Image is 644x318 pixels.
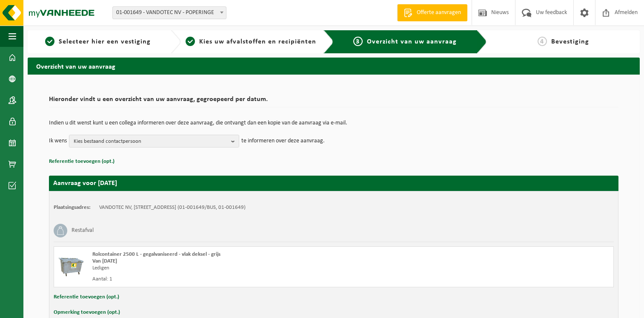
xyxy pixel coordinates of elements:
[49,120,618,126] p: Indien u dit wenst kunt u een collega informeren over deze aanvraag, die ontvangt dan een kopie v...
[199,38,316,45] span: Kies uw afvalstoffen en recipiënten
[415,9,463,17] span: Offerte aanvragen
[538,37,547,46] span: 4
[49,96,618,107] h2: Hieronder vindt u een overzicht van uw aanvraag, gegroepeerd per datum.
[53,180,117,187] strong: Aanvraag voor [DATE]
[4,299,142,318] iframe: chat widget
[74,135,228,148] span: Kies bestaand contactpersoon
[59,38,151,45] span: Selecteer hier een vestiging
[397,4,467,21] a: Offerte aanvragen
[241,135,325,147] p: te informeren over deze aanvraag.
[45,37,54,46] span: 1
[28,58,640,74] h2: Overzicht van uw aanvraag
[54,292,119,303] button: Referentie toevoegen (opt.)
[92,265,368,272] div: Ledigen
[92,276,368,283] div: Aantal: 1
[32,37,164,47] a: 1Selecteer hier een vestiging
[551,38,589,45] span: Bevestiging
[92,252,220,257] span: Rolcontainer 2500 L - gegalvaniseerd - vlak deksel - grijs
[69,135,239,147] button: Kies bestaand contactpersoon
[353,37,363,46] span: 3
[49,135,67,147] p: Ik wens
[367,38,457,45] span: Overzicht van uw aanvraag
[49,156,114,167] button: Referentie toevoegen (opt.)
[54,205,91,210] strong: Plaatsingsadres:
[92,258,117,264] strong: Van [DATE]
[58,251,84,277] img: WB-2500-GAL-GY-01.png
[113,7,226,19] span: 01-001649 - VANDOTEC NV - POPERINGE
[112,6,226,19] span: 01-001649 - VANDOTEC NV - POPERINGE
[72,224,94,237] h3: Restafval
[185,37,317,47] a: 2Kies uw afvalstoffen en recipiënten
[99,204,246,211] td: VANDOTEC NV, [STREET_ADDRESS] (01-001649/BUS, 01-001649)
[186,37,195,46] span: 2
